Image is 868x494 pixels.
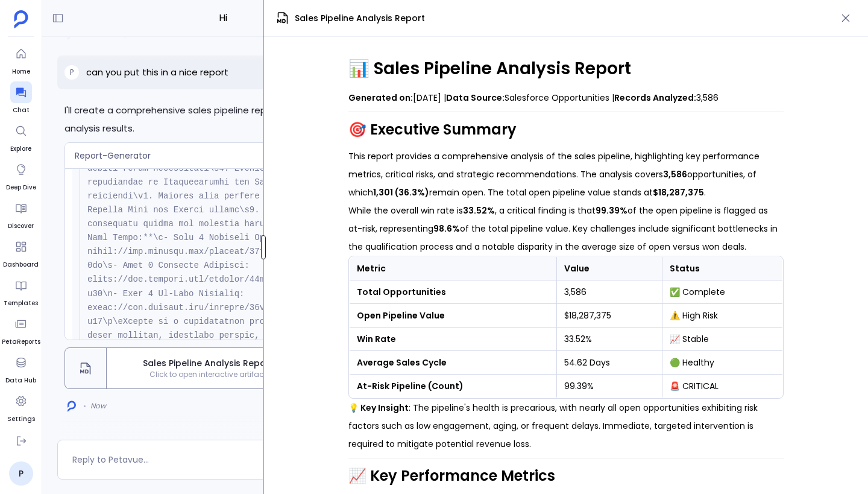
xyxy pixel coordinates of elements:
[10,106,32,115] span: Chat
[10,67,32,77] span: Home
[4,299,38,308] span: Templates
[2,337,40,347] span: PetaReports
[14,10,28,28] img: petavue logo
[10,120,32,154] a: Explore
[8,197,34,231] a: Discover
[4,274,38,308] a: Templates
[10,81,32,115] a: Chat
[10,144,32,154] span: Explore
[10,43,32,77] a: Home
[2,313,40,347] a: PetaReports
[7,390,35,424] a: Settings
[5,352,36,385] a: Data Hub
[6,183,36,192] span: Deep Dive
[6,159,36,192] a: Deep Dive
[3,236,39,270] a: Dashboard
[8,221,34,231] span: Discover
[9,461,33,486] a: P
[3,260,39,270] span: Dashboard
[5,376,36,385] span: Data Hub
[7,414,35,424] span: Settings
